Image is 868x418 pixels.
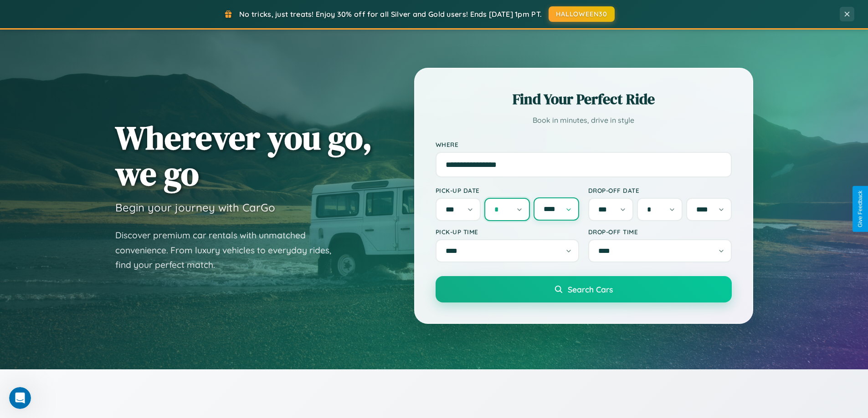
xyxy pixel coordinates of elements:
label: Where [436,141,732,148]
p: Discover premium car rentals with unmatched convenience. From luxury vehicles to everyday rides, ... [115,228,343,272]
div: Give Feedback [857,191,863,227]
label: Drop-off Time [588,228,732,236]
h2: Find Your Perfect Ride [436,89,732,109]
label: Drop-off Date [588,186,732,194]
h1: Wherever you go, we go [115,120,372,191]
h3: Begin your journey with CarGo [115,201,275,214]
label: Pick-up Time [436,228,579,236]
iframe: Intercom live chat [9,387,31,409]
p: Book in minutes, drive in style [436,114,732,127]
button: Search Cars [436,276,732,302]
label: Pick-up Date [436,186,579,194]
span: No tricks, just treats! Enjoy 30% off for all Silver and Gold users! Ends [DATE] 1pm PT. [239,10,542,19]
span: Search Cars [568,284,613,294]
button: HALLOWEEN30 [549,6,615,22]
